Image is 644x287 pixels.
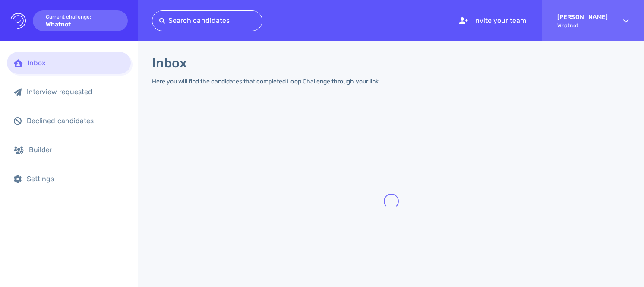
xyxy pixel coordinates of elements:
strong: [PERSON_NAME] [557,13,608,21]
div: Declined candidates [27,117,124,125]
div: Settings [27,175,124,183]
div: Inbox [28,59,124,67]
span: Whatnot [557,22,608,29]
h1: Inbox [152,55,187,71]
div: Here you will find the candidates that completed Loop Challenge through your link. [152,78,380,85]
div: Builder [29,146,124,154]
div: Interview requested [27,88,124,96]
